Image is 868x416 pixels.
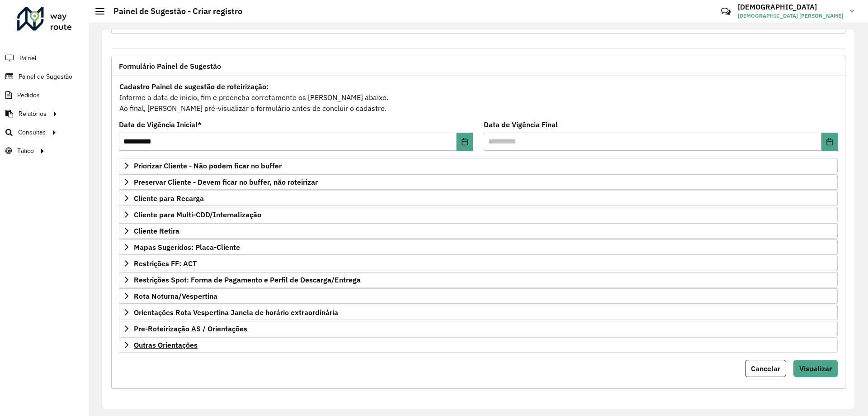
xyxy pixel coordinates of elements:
[484,119,558,130] label: Data de Vigência Final
[745,360,786,377] button: Cancelar
[119,191,838,206] a: Cliente para Recarga
[119,337,838,353] a: Outras Orientações
[119,158,838,173] a: Priorizar Cliente - Não podem ficar no buffer
[119,223,838,239] a: Cliente Retira
[134,309,338,316] span: Orientações Rota Vespertina Janela de horário extraordinária
[134,162,282,169] span: Priorizar Cliente - Não podem ficar no buffer
[134,211,261,218] span: Cliente para Multi-CDD/Internalização
[119,62,221,70] span: Formulário Painel de Sugestão
[119,239,838,255] a: Mapas Sugeridos: Placa-Cliente
[738,12,843,20] span: [DEMOGRAPHIC_DATA] [PERSON_NAME]
[119,207,838,222] a: Cliente para Multi-CDD/Internalização
[457,133,473,151] button: Choose Date
[119,81,838,114] div: Informe a data de inicio, fim e preencha corretamente os [PERSON_NAME] abaixo. Ao final, [PERSON_...
[793,360,838,377] button: Visualizar
[17,146,34,156] span: Tático
[19,109,47,119] span: Relatórios
[799,364,832,373] span: Visualizar
[119,305,838,320] a: Orientações Rota Vespertina Janela de horário extraordinária
[134,292,217,300] span: Rota Noturna/Vespertina
[119,82,269,91] strong: Cadastro Painel de sugestão de roteirização:
[738,3,843,11] h3: [DEMOGRAPHIC_DATA]
[716,2,736,21] a: Contato Rápido
[134,244,240,251] span: Mapas Sugeridos: Placa-Cliente
[104,6,242,16] h2: Painel de Sugestão - Criar registro
[19,72,72,81] span: Painel de Sugestão
[119,119,202,130] label: Data de Vigência Inicial
[119,256,838,271] a: Restrições FF: ACT
[119,174,838,190] a: Preservar Cliente - Devem ficar no buffer, não roteirizar
[119,288,838,304] a: Rota Noturna/Vespertina
[134,227,179,234] span: Cliente Retira
[134,325,247,332] span: Pre-Roteirização AS / Orientações
[17,91,40,100] span: Pedidos
[19,53,36,63] span: Painel
[119,272,838,287] a: Restrições Spot: Forma de Pagamento e Perfil de Descarga/Entrega
[134,341,198,349] span: Outras Orientações
[751,364,780,373] span: Cancelar
[119,321,838,336] a: Pre-Roteirização AS / Orientações
[134,276,361,283] span: Restrições Spot: Forma de Pagamento e Perfil de Descarga/Entrega
[18,128,46,137] span: Consultas
[134,178,318,186] span: Preservar Cliente - Devem ficar no buffer, não roteirizar
[134,195,204,202] span: Cliente para Recarga
[134,260,197,267] span: Restrições FF: ACT
[821,133,838,151] button: Choose Date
